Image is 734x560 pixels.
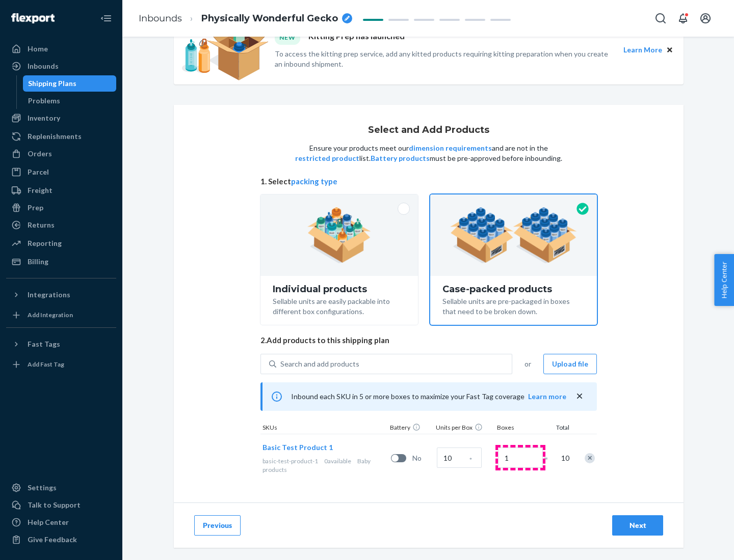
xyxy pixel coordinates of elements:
[28,78,76,89] div: Shipping Plans
[291,176,337,187] button: packing type
[96,8,116,29] button: Close Navigation
[28,535,77,545] div: Give Feedback
[28,360,64,369] div: Add Fast Tag
[28,167,49,177] div: Parcel
[368,125,489,135] h1: Select and Add Products
[201,12,338,25] span: Physically Wonderful Gecko
[6,254,116,270] a: Billing
[543,354,597,374] button: Upload file
[6,217,116,233] a: Returns
[6,41,116,57] a: Home
[23,93,117,109] a: Problems
[434,423,495,434] div: Units per Box
[6,480,116,496] a: Settings
[28,185,53,195] div: Freight
[295,153,359,163] button: restricted product
[28,257,48,267] div: Billing
[273,294,406,317] div: Sellable units are easily packable into different box configurations.
[409,143,492,153] button: dimension requirements
[28,290,70,300] div: Integrations
[546,423,571,434] div: Total
[664,44,675,55] button: Close
[263,443,333,452] span: Basic Test Product 1
[6,356,116,373] a: Add Fast Tag
[6,235,116,251] a: Reporting
[263,457,387,474] div: Baby products
[280,359,359,369] div: Search and add products
[28,113,60,123] div: Inventory
[498,447,543,468] input: Number of boxes
[442,284,585,294] div: Case-packed products
[28,96,60,106] div: Problems
[6,287,116,303] button: Integrations
[28,238,62,248] div: Reporting
[28,131,82,142] div: Replenishments
[6,182,116,199] a: Freight
[695,8,716,29] button: Open account menu
[28,500,81,510] div: Talk to Support
[6,128,116,145] a: Replenishments
[650,8,671,29] button: Open Search Box
[528,391,566,402] button: Learn more
[6,146,116,162] a: Orders
[442,294,585,317] div: Sellable units are pre-packaged in boxes that need to be broken down.
[544,453,554,463] span: =
[495,423,546,434] div: Boxes
[260,382,597,411] div: Inbound each SKU in 5 or more boxes to maximize your Fast Tag coverage
[273,284,406,294] div: Individual products
[621,520,654,530] div: Next
[28,220,55,230] div: Returns
[6,307,116,323] a: Add Integration
[612,515,663,536] button: Next
[6,514,116,530] a: Help Center
[260,176,597,187] span: 1. Select
[28,517,69,527] div: Help Center
[130,4,360,34] ol: breadcrumbs
[275,49,614,69] p: To access the kitting prep service, add any kitted products requiring kitting preparation when yo...
[260,335,597,346] span: 2. Add products to this shipping plan
[559,453,569,463] span: 10
[28,203,43,213] div: Prep
[6,58,116,74] a: Inbounds
[574,391,585,402] button: close
[525,359,531,369] span: or
[260,423,388,434] div: SKUs
[28,149,52,159] div: Orders
[6,164,116,180] a: Parcel
[275,31,300,44] div: NEW
[450,207,577,263] img: case-pack.59cecea509d18c883b923b81aeac6d0b.png
[371,153,430,163] button: Battery products
[263,457,318,465] span: basic-test-product-1
[307,207,371,263] img: individual-pack.facf35554cb0f1810c75b2bd6df2d64e.png
[673,8,693,29] button: Open notifications
[263,442,333,453] button: Basic Test Product 1
[437,447,482,468] input: Case Quantity
[308,31,405,44] p: Kitting Prep has launched
[28,311,73,319] div: Add Integration
[139,13,182,24] a: Inbounds
[23,75,117,92] a: Shipping Plans
[585,453,595,463] div: Remove Item
[6,200,116,216] a: Prep
[714,254,734,306] button: Help Center
[6,336,116,352] button: Fast Tags
[388,423,434,434] div: Battery
[28,61,59,71] div: Inbounds
[324,457,351,465] span: 0 available
[294,143,563,163] p: Ensure your products meet our and are not in the list. must be pre-approved before inbounding.
[6,110,116,126] a: Inventory
[28,44,48,54] div: Home
[6,497,116,513] a: Talk to Support
[11,13,55,23] img: Flexport logo
[194,515,241,536] button: Previous
[28,483,57,493] div: Settings
[28,339,60,349] div: Fast Tags
[412,453,433,463] span: No
[623,44,662,55] button: Learn More
[6,531,116,548] button: Give Feedback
